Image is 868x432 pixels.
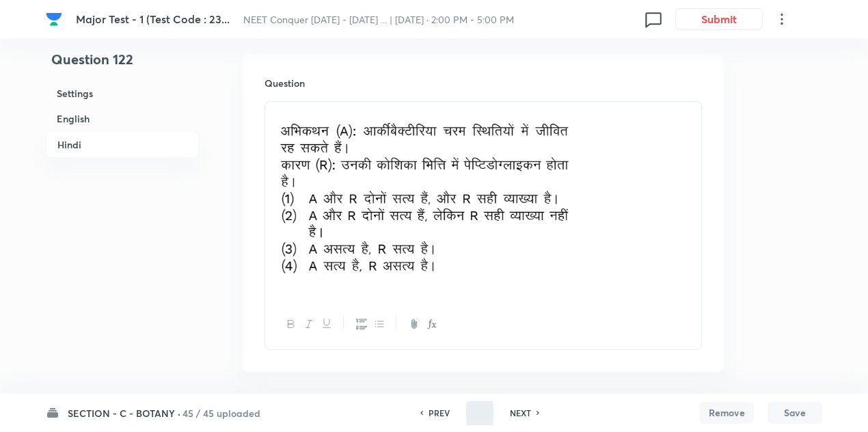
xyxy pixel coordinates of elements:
h6: Question [265,76,702,90]
h6: Settings [46,81,199,106]
button: Submit [675,8,763,30]
a: Company Logo [46,11,65,27]
h6: PREV [429,407,450,419]
button: Remove [699,402,754,424]
h6: SECTION - C - BOTANY · [68,406,180,420]
span: NEET Conquer [DATE] - [DATE] ... | [DATE] · 2:00 PM - 5:00 PM [243,13,514,26]
h6: NEXT [510,407,531,419]
h6: English [46,106,199,131]
h6: Hindi [46,131,199,158]
h6: 45 / 45 uploaded [182,406,260,420]
img: 30-08-25-10:44:29-AM [275,110,569,287]
h4: Question 122 [46,49,199,81]
button: Save [768,402,822,424]
img: Company Logo [46,11,62,27]
span: Major Test - 1 (Test Code : 23... [76,12,230,26]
